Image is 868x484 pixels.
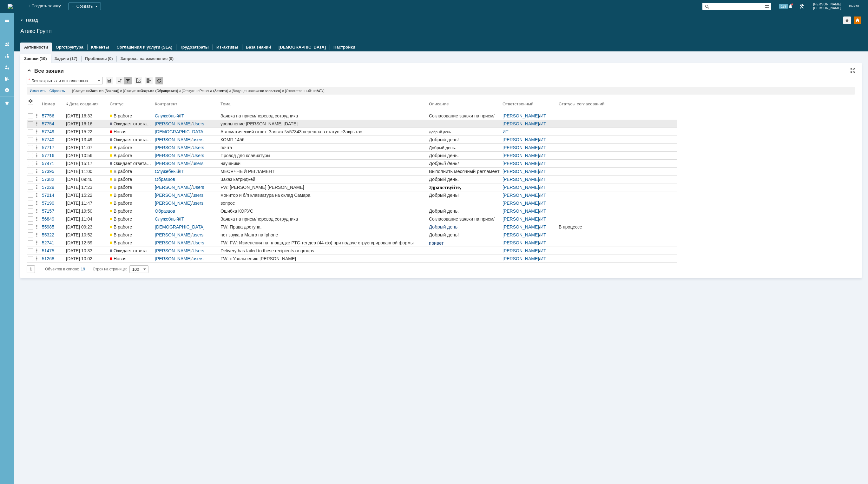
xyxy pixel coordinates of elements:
[220,216,426,222] div: Заявка на прием/перевод сотрудника
[109,207,154,215] a: В работе
[109,255,154,262] a: Новая
[155,137,191,142] a: [PERSON_NAME]
[540,145,546,150] a: ИТ
[65,247,109,255] a: [DATE] 10:33
[180,113,184,118] a: IT
[42,169,63,174] div: 57395
[42,129,63,134] div: 57749
[219,97,428,112] th: Тема
[65,215,109,223] a: [DATE] 11:04
[42,153,63,158] div: 57716
[155,153,191,158] a: [PERSON_NAME]
[155,256,191,261] a: [PERSON_NAME]
[41,247,65,255] a: 51475
[12,62,70,66] span: [EMAIL_ADDRESS][DOMAIN_NAME]
[109,176,154,183] a: В работе
[155,177,191,187] a: Образцов [PERSON_NAME]
[220,185,426,190] div: FW: [PERSON_NAME] [PERSON_NAME]
[220,201,426,206] div: вопрос
[540,113,546,118] a: ИТ
[65,160,109,167] a: [DATE] 15:17
[20,55,33,60] span: Ребут
[109,231,154,239] a: В работе
[117,45,173,50] a: Соглашения и услуги (SLA)
[4,10,14,15] span: USB
[540,161,546,166] a: ИТ
[56,45,83,50] a: Оргструктура
[813,6,841,10] span: [PERSON_NAME]
[220,209,426,214] div: Ошибка КОРУС
[193,145,204,150] a: Users
[42,256,63,261] div: 51268
[69,3,101,10] div: Создать
[110,248,173,253] span: Ожидает ответа контрагента
[219,176,428,183] a: Заказ катриджей
[66,232,92,237] div: [DATE] 10:52
[155,121,191,126] a: [PERSON_NAME]
[540,201,546,206] a: ИТ
[28,78,30,82] div: Настройки списка отличаются от сохраненных в виде
[5,36,40,41] b: [PERSON_NAME]
[503,201,539,206] a: [PERSON_NAME]
[110,201,132,206] span: В работе
[66,177,92,182] div: [DATE] 09:46
[120,56,168,61] a: Запросы на изменение
[20,28,862,34] div: Атекс Групп
[109,223,154,231] a: В работе
[765,3,771,9] span: Расширенный поиск
[110,153,132,158] span: В работе
[279,45,326,50] a: [DEMOGRAPHIC_DATA]
[219,191,428,199] a: монитор и б/п клавиатура на склад Самара
[66,161,92,166] div: [DATE] 15:17
[219,152,428,159] a: Провод для клавиатуры
[220,240,426,245] div: FW: FW: Изменения на площадке РТС-тендер (44-фз) при подаче структурированной формы заявки
[798,3,806,10] a: Перейти в интерфейс администратора
[503,145,539,150] a: [PERSON_NAME]
[42,145,63,150] div: 57717
[5,27,70,37] span: Проверка серверов на ошибки
[91,45,109,50] a: Клиенты
[503,113,539,118] a: [PERSON_NAME]
[66,248,92,253] div: [DATE] 10:33
[333,45,355,50] a: Настройки
[42,232,63,237] div: 55322
[66,169,92,174] div: [DATE] 11:00
[503,129,509,134] a: ИТ
[540,177,546,182] a: ИТ
[66,240,92,245] div: [DATE] 12:59
[65,183,109,191] a: [DATE] 17:23
[109,112,154,120] a: В работе
[503,224,539,229] a: [PERSON_NAME]
[41,239,65,247] a: 52741
[155,232,191,237] a: [PERSON_NAME]
[8,4,13,9] a: Перейти на домашнюю страницу
[155,248,191,253] a: [PERSON_NAME]
[42,102,55,106] div: Номер
[503,137,539,142] a: [PERSON_NAME]
[193,201,203,206] a: users
[155,209,191,219] a: Образцов [PERSON_NAME]
[109,128,154,136] a: Новая
[55,56,69,61] a: Задачи
[503,185,539,190] a: [PERSON_NAME]
[27,226,68,231] span: @[DOMAIN_NAME]
[540,240,546,245] a: ИТ
[503,121,539,126] a: [PERSON_NAME]
[41,97,65,112] th: Номер
[110,209,132,214] span: В работе
[503,153,539,158] a: [PERSON_NAME]
[155,224,205,235] a: [DEMOGRAPHIC_DATA][PERSON_NAME]
[220,256,426,261] div: FW: к Увольнению [PERSON_NAME]
[220,145,426,150] div: почта
[2,62,12,72] a: Мои заявки
[220,224,426,229] div: FW: Права доступа.
[155,145,191,150] a: [PERSON_NAME]
[193,153,204,158] a: Users
[65,191,109,199] a: [DATE] 15:22
[109,136,154,143] a: Ожидает ответа контрагента
[65,152,109,159] a: [DATE] 10:56
[70,56,77,61] div: (17)
[110,177,132,182] span: В работе
[66,193,92,198] div: [DATE] 15:22
[41,183,65,191] a: 57229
